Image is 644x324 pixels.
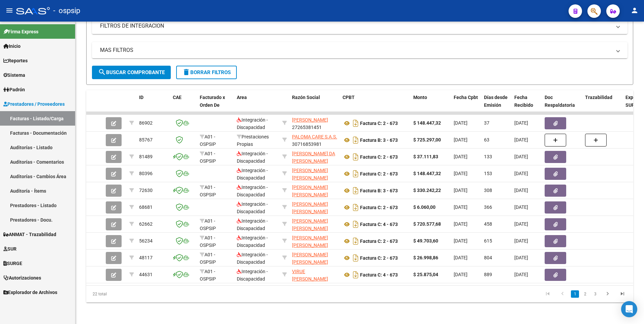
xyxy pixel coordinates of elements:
[182,69,231,75] span: Borrar Filtros
[136,90,170,120] datatable-header-cell: ID
[580,288,590,300] li: page 2
[3,100,65,108] span: Prestadores / Proveedores
[3,260,22,267] span: SURGE
[616,290,629,298] a: go to last page
[3,28,38,35] span: Firma Express
[454,154,468,159] span: [DATE]
[292,201,328,215] span: [PERSON_NAME] [PERSON_NAME]
[351,236,360,247] i: Descargar documento
[454,137,468,142] span: [DATE]
[292,184,337,198] div: 27346273726
[360,171,398,176] strong: Factura C: 2 - 673
[292,133,337,147] div: 30716853981
[292,200,337,215] div: 20254059677
[601,290,614,298] a: go to next page
[237,95,247,100] span: Area
[234,90,280,120] datatable-header-cell: Area
[343,95,355,100] span: CPBT
[237,117,268,130] span: Integración - Discapacidad
[542,90,582,120] datatable-header-cell: Doc Respaldatoria
[484,255,492,260] span: 804
[237,201,268,215] span: Integración - Discapacidad
[92,66,171,79] button: Buscar Comprobante
[292,252,328,265] span: [PERSON_NAME] [PERSON_NAME]
[139,272,153,277] span: 44631
[484,272,492,277] span: 889
[3,57,28,64] span: Reportes
[351,219,360,230] i: Descargar documento
[200,185,216,198] span: A01 - OSPSIP
[360,272,398,278] strong: Factura C: 4 - 673
[454,95,478,100] span: Fecha Cpbt
[173,95,182,100] span: CAE
[514,272,528,277] span: [DATE]
[484,221,492,227] span: 458
[631,6,639,14] mat-icon: person
[512,90,542,120] datatable-header-cell: Fecha Recibido
[484,154,492,159] span: 133
[413,120,441,126] strong: $ 148.447,32
[100,22,611,30] mat-panel-title: FILTROS DE INTEGRACION
[360,255,398,261] strong: Factura C: 2 - 673
[351,135,360,145] i: Descargar documento
[514,188,528,193] span: [DATE]
[484,120,489,126] span: 37
[351,118,360,129] i: Descargar documento
[5,6,13,14] mat-icon: menu
[360,188,398,193] strong: Factura B: 3 - 673
[413,95,427,100] span: Monto
[514,255,528,260] span: [DATE]
[86,286,194,302] div: 22 total
[237,218,268,231] span: Integración - Discapacidad
[139,154,153,159] span: 81489
[200,151,216,164] span: A01 - OSPSIP
[590,288,600,300] li: page 3
[292,251,337,265] div: 27342954370
[200,95,225,108] span: Facturado x Orden De
[237,151,268,164] span: Integración - Discapacidad
[139,171,153,176] span: 80396
[292,116,337,130] div: 27265381451
[351,185,360,196] i: Descargar documento
[360,205,398,210] strong: Factura C: 2 - 673
[581,290,589,298] a: 2
[621,301,637,317] div: Open Intercom Messenger
[292,150,337,164] div: 27190220112
[484,204,492,210] span: 366
[237,269,268,282] span: Integración - Discapacidad
[514,137,528,142] span: [DATE]
[98,68,106,76] mat-icon: search
[200,269,216,282] span: A01 - OSPSIP
[413,171,441,176] strong: $ 148.447,32
[139,204,153,210] span: 68681
[139,137,153,142] span: 85767
[139,221,153,227] span: 62662
[514,95,533,108] span: Fecha Recibido
[454,255,468,260] span: [DATE]
[292,168,328,181] span: [PERSON_NAME] [PERSON_NAME]
[98,69,165,75] span: Buscar Comprobante
[514,238,528,244] span: [DATE]
[413,204,436,210] strong: $ 6.060,00
[292,167,337,181] div: 27298090487
[514,171,528,176] span: [DATE]
[413,238,438,244] strong: $ 49.703,60
[292,217,337,231] div: 20248381230
[92,42,627,58] mat-expansion-panel-header: MAS FILTROS
[514,120,528,126] span: [DATE]
[351,168,360,179] i: Descargar documento
[139,95,143,100] span: ID
[139,120,153,126] span: 86902
[200,218,216,231] span: A01 - OSPSIP
[237,235,268,248] span: Integración - Discapacidad
[292,218,328,231] span: [PERSON_NAME] [PERSON_NAME]
[454,188,468,193] span: [DATE]
[413,188,441,193] strong: $ 330.242,22
[454,120,468,126] span: [DATE]
[481,90,512,120] datatable-header-cell: Días desde Emisión
[413,255,438,260] strong: $ 26.998,86
[413,137,441,142] strong: $ 725.297,00
[92,18,627,34] mat-expansion-panel-header: FILTROS DE INTEGRACION
[413,221,441,227] strong: $ 720.577,68
[139,188,153,193] span: 72630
